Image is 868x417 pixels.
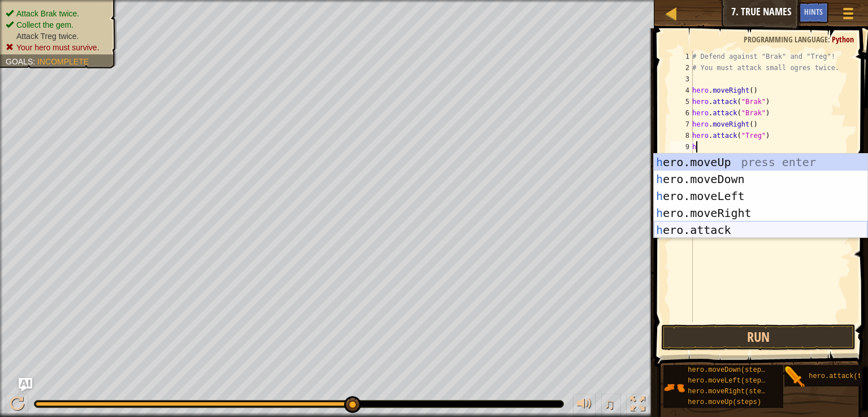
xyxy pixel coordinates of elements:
button: Show game menu [834,2,862,29]
span: ♫ [604,396,615,412]
li: Your hero must survive. [6,42,108,53]
span: Programming language [744,34,828,45]
span: hero.moveLeft(steps) [688,377,769,385]
li: Collect the gem. [6,19,108,31]
button: ♫ [601,394,620,417]
span: Goals [6,57,33,66]
div: 6 [670,107,693,119]
span: Ask AI [774,6,793,17]
button: Ask AI [19,378,32,392]
button: Toggle fullscreen [626,394,649,417]
span: Attack Brak twice. [16,9,79,18]
span: Incomplete [37,57,89,66]
button: Adjust volume [573,394,596,417]
button: Ask AI [768,2,798,23]
span: hero.moveDown(steps) [688,366,769,374]
div: 9 [670,141,693,153]
img: portrait.png [663,377,685,398]
button: Ctrl + P: Pause [6,394,28,417]
div: 7 [670,119,693,130]
button: Run [661,324,856,350]
li: Attack Treg twice. [6,31,108,42]
span: Collect the gem. [16,20,73,29]
span: Your hero must survive. [16,43,99,52]
span: : [828,34,832,45]
span: Attack Treg twice. [16,32,79,41]
span: Hints [804,6,823,17]
div: 4 [670,85,693,96]
div: 2 [670,62,693,73]
li: Attack Brak twice. [6,8,108,19]
div: 5 [670,96,693,107]
span: hero.moveRight(steps) [688,388,773,396]
div: 3 [670,73,693,85]
div: 1 [670,51,693,62]
img: portrait.png [784,366,806,388]
span: : [33,57,37,66]
span: Python [832,34,854,45]
div: 10 [670,153,693,164]
span: hero.moveUp(steps) [688,398,761,406]
div: 8 [670,130,693,141]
